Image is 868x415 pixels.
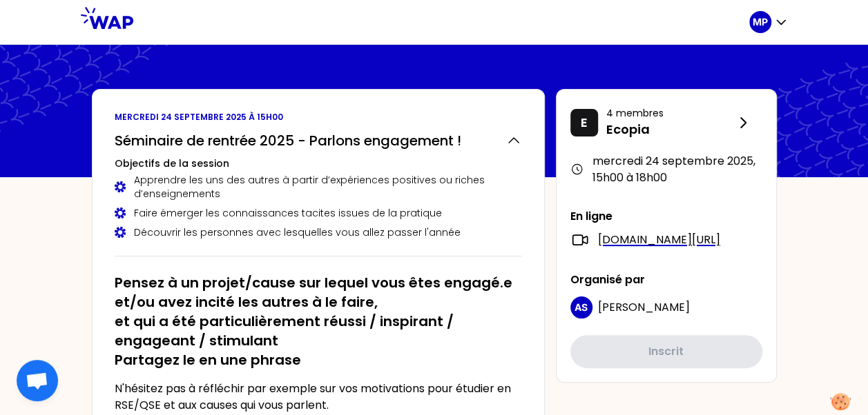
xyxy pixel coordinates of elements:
div: Faire émerger les connaissances tacites issues de la pratique [115,206,522,220]
p: AS [575,301,588,314]
p: MP [753,15,768,29]
button: MP [749,11,788,33]
div: Apprendre les uns des autres à partir d’expériences positives ou riches d’enseignements [115,173,522,201]
h2: Séminaire de rentrée 2025 - Parlons engagement ! [115,131,461,150]
h3: Objectifs de la session [115,156,522,170]
h2: Pensez à un projet/cause sur lequel vous êtes engagé.e et/ou avez incité les autres à le faire, e... [115,273,522,370]
a: [DOMAIN_NAME][URL] [598,232,720,248]
button: Séminaire de rentrée 2025 - Parlons engagement ! [115,131,522,150]
p: 4 membres [606,106,735,120]
button: Inscrit [570,335,762,368]
div: Ouvrir le chat [17,360,58,401]
span: [PERSON_NAME] [598,299,690,315]
p: Organisé par [570,272,762,288]
p: mercredi 24 septembre 2025 à 15h00 [115,112,522,123]
p: E [581,113,588,132]
div: Découvrir les personnes avec lesquelles vous allez passer l'année [115,225,522,239]
p: En ligne [570,208,762,225]
div: mercredi 24 septembre 2025 , 15h00 à 18h00 [570,153,762,186]
p: Ecopia [606,120,735,139]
